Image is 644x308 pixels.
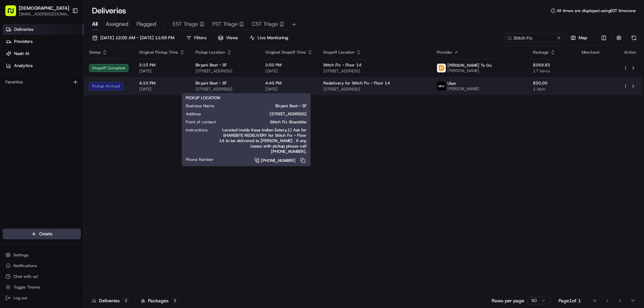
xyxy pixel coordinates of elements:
[447,86,479,91] span: [PERSON_NAME]
[533,50,549,55] span: Package
[258,35,288,41] span: Live Monitoring
[54,95,110,107] a: 💻API Documentation
[447,81,457,86] span: Uber
[533,80,571,86] span: $30.00
[114,66,122,74] button: Start new chat
[3,24,84,35] a: Deliveries
[139,80,185,86] span: 4:10 PM
[186,127,208,133] span: Instructions
[7,64,19,76] img: 1736555255976-a54dd68f-1ca7-489b-9aae-adbdc363a1c4
[492,297,524,304] p: Rows per page
[139,62,185,68] span: 2:15 PM
[3,261,81,270] button: Notifications
[100,35,174,41] span: [DATE] 12:00 AM - [DATE] 11:59 PM
[7,98,12,103] div: 📗
[265,80,313,86] span: 4:40 PM
[3,250,81,260] button: Settings
[265,86,313,92] span: [DATE]
[47,113,81,119] a: Powered byPylon
[323,80,390,86] span: Redelivery for Stitch Fix - Floor 14
[106,20,128,28] span: Assigned
[13,285,40,290] span: Toggle Theme
[4,95,54,107] a: 📗Knowledge Base
[447,63,492,68] span: [PERSON_NAME] To Go
[196,86,255,92] span: [STREET_ADDRESS]
[67,114,81,119] span: Pylon
[196,68,255,74] span: [STREET_ADDRESS]
[579,35,587,41] span: Map
[504,33,565,43] input: Type to search
[92,5,126,16] h1: Deliveries
[629,33,639,43] button: Refresh
[122,298,130,304] div: 2
[23,64,110,71] div: Start new chat
[14,63,33,69] span: Analytics
[3,3,69,19] button: [DEMOGRAPHIC_DATA][EMAIL_ADDRESS][DOMAIN_NAME]
[89,33,177,43] button: [DATE] 12:00 AM - [DATE] 11:59 PM
[252,20,278,28] span: CST Triage
[218,127,307,154] span: Located inside Kasa Indian Eatery.1) Ask for SHAREBITE REDELIVERY for Stitch Fix - Floor 14 to be...
[3,283,81,292] button: Toggle Theme
[14,51,29,57] span: Nash AI
[13,252,29,258] span: Settings
[141,297,179,304] div: Packages
[533,86,571,92] span: 1 item
[171,298,179,304] div: 2
[92,20,98,28] span: All
[227,119,307,125] span: Stitch Fix Sharebite
[3,272,81,281] button: Chat with us!
[39,231,52,237] span: Create
[323,86,426,92] span: [STREET_ADDRESS]
[7,7,20,20] img: Nash
[89,50,101,55] span: Status
[226,35,238,41] span: Views
[63,97,108,104] span: API Documentation
[139,86,185,92] span: [DATE]
[323,62,362,68] span: Stitch Fix - Floor 14
[623,50,637,55] div: Action
[57,98,62,103] div: 💻
[558,297,581,304] div: Page 1 of 1
[186,95,220,101] span: PICKUP LOCATION
[3,36,84,47] a: Providers
[533,62,571,68] span: $269.83
[137,20,156,28] span: Flagged
[3,229,81,239] button: Create
[323,50,355,55] span: Dropoff Location
[7,27,122,38] p: Welcome 👋
[557,8,636,13] span: All times are displayed using EDT timezone
[139,50,178,55] span: Original Pickup Time
[224,157,307,164] a: [PHONE_NUMBER]
[17,43,111,50] input: Clear
[437,64,446,72] img: ddtg_logo_v2.png
[3,60,84,71] a: Analytics
[186,103,214,109] span: Business Name
[265,50,306,55] span: Original Dropoff Time
[3,48,84,59] a: Nash AI
[247,33,291,43] button: Live Monitoring
[582,50,599,55] span: Merchant
[14,26,33,33] span: Deliveries
[265,68,313,74] span: [DATE]
[14,39,33,45] span: Providers
[19,11,69,17] button: [EMAIL_ADDRESS][DOMAIN_NAME]
[19,5,69,11] span: [DEMOGRAPHIC_DATA]
[194,35,206,41] span: Filters
[437,82,446,90] img: uber-new-logo.jpeg
[261,158,296,163] span: [PHONE_NUMBER]
[215,33,241,43] button: Views
[23,71,85,76] div: We're available if you need us!
[533,68,571,74] span: 17 items
[13,97,51,104] span: Knowledge Base
[447,68,492,73] span: [PERSON_NAME]
[437,50,452,55] span: Provider
[212,111,307,117] span: [STREET_ADDRESS]
[183,33,209,43] button: Filters
[225,103,307,109] span: Biryani Best - SF
[186,157,214,162] span: Phone Number
[186,119,216,125] span: Point of contact
[92,297,130,304] div: Deliveries
[13,295,27,301] span: Log out
[3,293,81,303] button: Log out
